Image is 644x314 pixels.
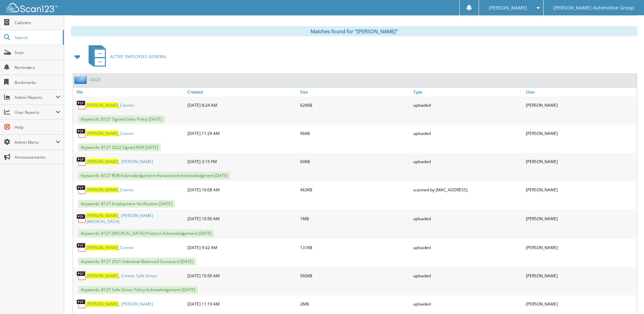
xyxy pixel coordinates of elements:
div: scanned by [MAC_ADDRESS] [411,183,524,196]
span: Keywords: 8127 [MEDICAL_DATA] Protocol Acknowledgement [DATE] [78,229,214,237]
div: uploaded [411,126,524,140]
span: [PERSON_NAME] [87,273,118,279]
span: Keywords: 8127 Signed Sales Policy [DATE] [78,115,165,123]
div: uploaded [411,98,524,112]
img: PDF.png [76,299,87,309]
a: [PERSON_NAME]_ Connor Safe Driver [87,273,158,279]
span: [PERSON_NAME] Automotive Group [553,6,634,10]
a: [PERSON_NAME]_Connor [87,187,134,193]
span: Scan [15,50,60,55]
div: [DATE] 11:19 AM [186,297,298,311]
div: [PERSON_NAME] [524,183,637,196]
div: [PERSON_NAME] [524,241,637,254]
a: Created [186,87,298,97]
div: 2MB [298,297,411,311]
div: [PERSON_NAME] [524,269,637,282]
a: [PERSON_NAME]_ [PERSON_NAME] [87,159,153,164]
a: [PERSON_NAME]_ [PERSON_NAME] [MEDICAL_DATA] [87,213,184,224]
span: User Reports [15,109,56,115]
span: [PERSON_NAME] [87,213,118,219]
span: Bookmarks [15,80,60,85]
div: [DATE] 9:32 AM [186,241,298,254]
div: [DATE] 3:15 PM [186,155,298,168]
img: scan123-logo-white.svg [7,3,58,12]
span: [PERSON_NAME] [87,130,118,136]
img: PDF.png [76,213,87,224]
div: uploaded [411,241,524,254]
div: 96KB [298,126,411,140]
a: Size [298,87,411,97]
img: folder2.png [74,75,89,84]
div: [DATE] 8:24 AM [186,98,298,112]
span: Announcements [15,154,60,160]
a: [PERSON_NAME]_Connor [87,245,134,250]
div: Matches found for "[PERSON_NAME]" [71,26,637,36]
a: [PERSON_NAME]_Connor [87,130,134,136]
div: [PERSON_NAME] [524,297,637,311]
span: Keywords: 8127 2022 Signed ROR [DATE] [78,143,161,151]
div: [DATE] 10:50 AM [186,269,298,282]
div: [PERSON_NAME] [524,155,637,168]
span: Keywords: 8127 ROR Acknowledgement Harassment Acknowledgment [DATE] [78,172,231,179]
div: [DATE] 10:08 AM [186,183,298,196]
div: 131KB [298,241,411,254]
div: uploaded [411,211,524,226]
span: Admin Reports [15,94,56,100]
span: Reminders [15,65,60,70]
div: uploaded [411,155,524,168]
div: [PERSON_NAME] [524,211,637,226]
a: [PERSON_NAME]_ [PERSON_NAME] [87,301,153,307]
a: File [73,87,186,97]
div: uploaded [411,269,524,282]
div: 626KB [298,98,411,112]
img: PDF.png [76,242,87,252]
img: PDF.png [76,100,87,110]
span: Keywords: 8127 2021 Individual Balanced Scorecard [DATE] [78,258,196,265]
img: PDF.png [76,271,87,281]
img: PDF.png [76,185,87,195]
span: [PERSON_NAME] [87,301,118,307]
span: Admin Menu [15,139,56,145]
span: ACTIVE EMPLOYEES GENERAL [110,54,167,59]
span: Search [15,35,59,40]
span: Keywords: 8127 Employment Verification [DATE] [78,200,175,208]
div: [DATE] 10:50 AM [186,211,298,226]
a: User [524,87,637,97]
img: PDF.png [76,128,87,138]
a: [PERSON_NAME]_Connor [87,102,134,108]
span: Help [15,124,60,130]
div: 60KB [298,155,411,168]
div: uploaded [411,297,524,311]
div: 560KB [298,269,411,282]
a: 14323 [89,77,100,83]
span: [PERSON_NAME] [87,102,118,108]
div: 463KB [298,183,411,196]
div: 1MB [298,211,411,226]
span: [PERSON_NAME] [87,159,118,164]
a: ACTIVE EMPLOYEES GENERAL [85,43,167,70]
img: PDF.png [76,156,87,167]
div: [DATE] 11:29 AM [186,126,298,140]
iframe: Chat Widget [610,281,644,314]
span: [PERSON_NAME] [87,187,118,193]
span: Cabinets [15,20,60,25]
span: Keywords: 8127 Safe Driver Policy Acknowledgement [DATE] [78,286,198,294]
div: [PERSON_NAME] [524,98,637,112]
span: [PERSON_NAME] [87,245,118,250]
a: Type [411,87,524,97]
span: [PERSON_NAME] [489,6,527,10]
div: [PERSON_NAME] [524,126,637,140]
